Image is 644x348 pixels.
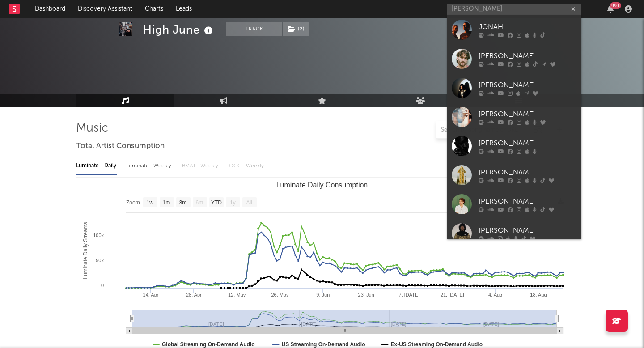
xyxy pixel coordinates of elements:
[447,132,581,161] a: [PERSON_NAME]
[607,5,614,13] button: 99+
[211,199,222,206] text: YTD
[479,80,577,90] div: [PERSON_NAME]
[479,196,577,207] div: [PERSON_NAME]
[163,199,170,206] text: 1m
[226,22,282,36] button: Track
[126,158,173,174] div: Luminate - Weekly
[162,341,255,348] text: Global Streaming On-Demand Audio
[479,167,577,178] div: [PERSON_NAME]
[76,158,117,174] div: Luminate - Daily
[479,51,577,61] div: [PERSON_NAME]
[447,15,581,44] a: JONAH
[196,199,203,206] text: 6m
[283,22,309,36] button: (2)
[447,73,581,102] a: [PERSON_NAME]
[488,292,502,297] text: 4. Aug
[179,199,187,206] text: 3m
[530,292,547,297] text: 18. Aug
[447,44,581,73] a: [PERSON_NAME]
[82,222,89,279] text: Luminate Daily Streams
[282,341,365,348] text: US Streaming On-Demand Audio
[186,292,202,297] text: 28. Apr
[282,22,309,36] span: ( 2 )
[76,141,165,152] span: Total Artist Consumption
[441,292,464,297] text: 21. [DATE]
[276,181,368,189] text: Luminate Daily Consumption
[399,292,420,297] text: 7. [DATE]
[447,161,581,190] a: [PERSON_NAME]
[358,292,374,297] text: 23. Jun
[436,127,531,134] input: Search by song name or URL
[147,199,154,206] text: 1w
[228,292,246,297] text: 12. May
[101,283,104,288] text: 0
[447,4,581,15] input: Search for artists
[479,109,577,119] div: [PERSON_NAME]
[143,292,159,297] text: 14. Apr
[246,199,252,206] text: All
[479,225,577,236] div: [PERSON_NAME]
[610,2,621,9] div: 99 +
[447,190,581,219] a: [PERSON_NAME]
[391,341,483,348] text: Ex-US Streaming On-Demand Audio
[93,233,104,238] text: 100k
[316,292,330,297] text: 9. Jun
[126,199,140,206] text: Zoom
[447,102,581,132] a: [PERSON_NAME]
[230,199,236,206] text: 1y
[479,138,577,149] div: [PERSON_NAME]
[271,292,289,297] text: 26. May
[96,258,104,263] text: 50k
[143,22,215,37] div: High June
[479,21,577,32] div: JONAH
[447,219,581,248] a: [PERSON_NAME]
